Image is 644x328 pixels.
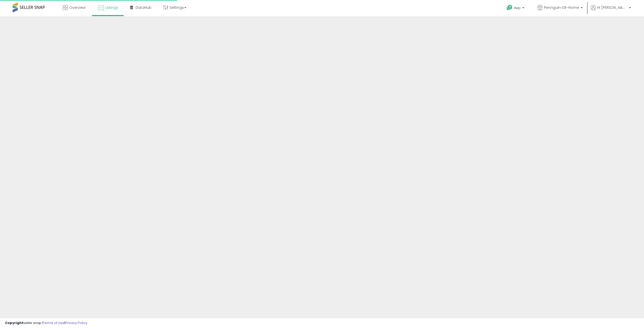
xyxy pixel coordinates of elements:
a: Help [503,1,529,16]
span: Listings [105,5,118,10]
span: DataHub [136,5,151,10]
span: Help [514,6,521,10]
a: Hi [PERSON_NAME] [591,5,631,16]
span: Hi [PERSON_NAME] [597,5,627,10]
i: Get Help [506,5,513,11]
span: Overview [69,5,86,10]
span: Pennguin-DE-Home [544,5,579,10]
